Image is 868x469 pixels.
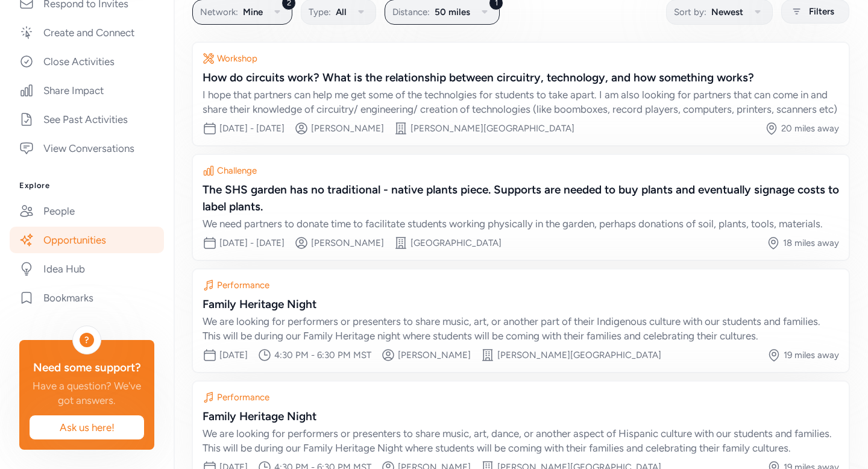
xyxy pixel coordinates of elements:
[219,349,248,361] div: [DATE]
[203,408,839,425] div: Family Heritage Night
[219,237,285,249] div: [DATE] - [DATE]
[203,181,839,215] div: The SHS garden has no traditional - native plants piece. Supports are needed to buy plants and ev...
[781,122,839,134] div: 20 miles away
[410,122,574,134] div: [PERSON_NAME][GEOGRAPHIC_DATA]
[217,52,257,65] div: Workshop
[10,19,164,46] a: Create and Connect
[80,333,94,347] div: ?
[217,279,269,291] div: Performance
[10,135,164,162] a: View Conversations
[783,237,839,249] div: 18 miles away
[19,181,154,190] h3: Explore
[10,198,164,224] a: People
[203,314,839,343] div: We are looking for performers or presenters to share music, art, or another part of their Indigen...
[784,349,839,361] div: 19 miles away
[10,106,164,133] a: See Past Activities
[217,391,269,403] div: Performance
[200,5,238,19] span: Network:
[711,5,743,19] span: Newest
[219,122,285,134] div: [DATE] - [DATE]
[29,359,145,376] div: Need some support?
[809,4,834,19] span: Filters
[497,349,661,361] div: [PERSON_NAME][GEOGRAPHIC_DATA]
[217,165,257,177] div: Challenge
[203,426,839,455] div: We are looking for performers or presenters to share music, art, dance, or another aspect of Hisp...
[203,87,839,116] div: I hope that partners can help me get some of the technolgies for students to take apart. I am als...
[10,256,164,282] a: Idea Hub
[392,5,430,19] span: Distance:
[410,237,502,249] div: [GEOGRAPHIC_DATA]
[10,285,164,311] a: Bookmarks
[10,77,164,104] a: Share Impact
[10,227,164,253] a: Opportunities
[29,415,145,440] button: Ask us here!
[674,5,706,19] span: Sort by:
[39,420,134,435] span: Ask us here!
[29,379,145,408] div: Have a question? We've got answers.
[203,216,839,231] div: We need partners to donate time to facilitate students working physically in the garden, perhaps ...
[203,69,839,86] div: How do circuits work? What is the relationship between circuitry, technology, and how something w...
[336,5,347,19] span: All
[203,296,839,313] div: Family Heritage Night
[398,349,471,361] div: [PERSON_NAME]
[243,5,263,19] span: Mine
[274,349,371,361] div: 4:30 PM - 6:30 PM MST
[311,237,384,249] div: [PERSON_NAME]
[311,122,384,134] div: [PERSON_NAME]
[435,5,470,19] span: 50 miles
[10,48,164,75] a: Close Activities
[309,5,331,19] span: Type:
